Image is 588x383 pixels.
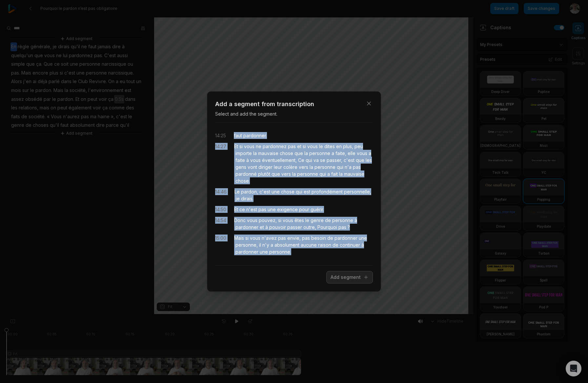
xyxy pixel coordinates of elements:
span: faite [234,157,245,164]
span: faut [234,132,242,139]
span: n'a [343,164,352,170]
span: ? [346,224,350,231]
span: est [302,188,310,195]
span: de [326,235,333,241]
span: personne [331,217,353,224]
span: pas [301,235,310,241]
span: personne. [268,248,291,255]
span: besoin [310,235,326,241]
span: vous [355,150,367,157]
span: les [364,157,372,164]
span: exigence [276,206,298,213]
span: plutôt [257,170,270,177]
span: une [266,206,276,213]
span: le [318,143,323,150]
span: colère [282,164,297,170]
span: elle [346,150,355,157]
span: a [330,150,334,157]
span: raison [317,241,331,248]
span: et [258,224,264,231]
span: a [269,241,273,248]
span: n'avez [260,235,277,241]
span: vont [246,164,257,170]
div: 14:54 [215,217,226,231]
p: Select and add the segment. [215,110,373,117]
span: mauvaise [257,150,278,157]
span: pouvoir [268,224,286,231]
span: se [319,157,325,164]
span: absolument [273,241,299,248]
span: à [360,241,364,248]
span: la [303,150,308,157]
span: Mais [234,235,244,241]
span: aucune [299,241,317,248]
span: diriger [257,164,273,170]
span: passer, [325,157,342,164]
span: faite, [334,150,346,157]
span: chose [280,188,294,195]
span: personnelle, [343,188,371,195]
span: la [291,170,296,177]
span: à [264,224,268,231]
span: leur [273,164,282,170]
span: fait [330,170,338,177]
span: vous [249,235,260,241]
span: pas [287,143,296,150]
span: la [338,170,343,177]
span: narcissique, [314,259,342,266]
span: il [258,241,261,248]
span: que [293,150,303,157]
span: une [258,248,268,255]
span: pas [257,206,266,213]
span: vous [249,157,261,164]
span: pour [342,259,353,266]
span: a [367,150,371,157]
span: pour [298,206,309,213]
span: personne [296,170,318,177]
span: a [326,170,330,177]
span: dites [323,143,335,150]
span: plus, [342,143,353,150]
span: Et [234,206,238,213]
span: une [270,188,280,195]
span: pour [244,259,255,266]
span: continuer [338,241,360,248]
span: personne [292,259,314,266]
div: 14:27 [215,143,226,184]
span: la [252,150,257,157]
span: en [335,143,342,150]
span: gens [234,164,246,170]
span: si [277,217,281,224]
span: guérir. [309,206,324,213]
span: c'est [258,188,270,195]
span: de [324,217,331,224]
span: vers [297,164,308,170]
span: chose [278,150,293,157]
span: Déjà [234,259,244,266]
span: qui [318,170,326,177]
span: si [244,235,249,241]
span: d'une [278,259,292,266]
div: 15:09 [215,259,226,280]
span: peu [353,143,363,150]
span: une [357,235,367,241]
span: êtes [293,217,304,224]
div: 14:25 [215,132,226,139]
span: Ce [297,157,304,164]
span: et [296,143,301,150]
span: pas [352,164,361,170]
span: Le [234,188,240,195]
span: qui [262,259,270,266]
span: pas [277,235,286,241]
span: le [304,217,309,224]
span: vers [280,170,291,177]
span: à [353,217,357,224]
span: ce [255,259,262,266]
span: qui [335,164,343,170]
div: Open Intercom Messenger [566,361,581,376]
button: Add segment [326,271,373,283]
span: mauvaise [343,170,364,177]
span: c'est [342,157,355,164]
div: 14:50 [215,206,226,213]
span: profondément [310,188,343,195]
